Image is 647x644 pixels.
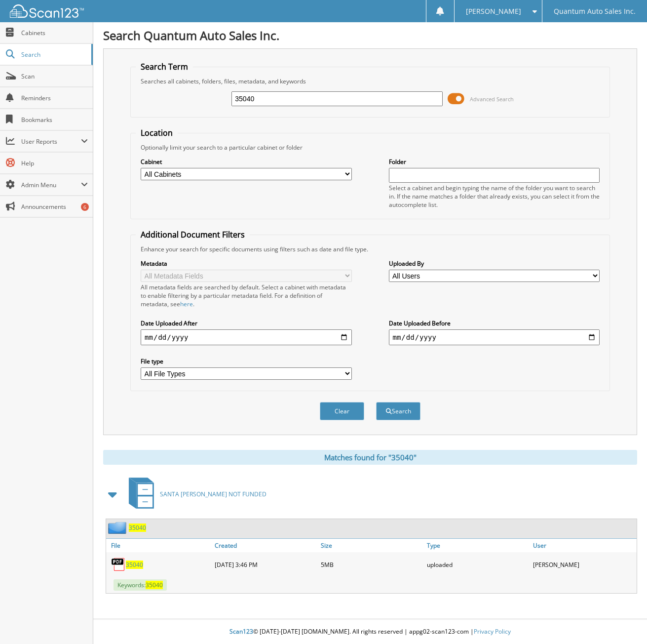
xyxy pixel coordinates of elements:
[531,539,637,552] a: User
[212,555,318,574] div: [DATE] 3:46 PM
[136,245,605,253] div: Enhance your search for specific documents using filters such as date and file type.
[21,202,88,211] span: Announcements
[212,539,318,552] a: Created
[21,50,86,59] span: Search
[531,555,637,574] div: [PERSON_NAME]
[21,29,88,37] span: Cabinets
[93,620,647,644] div: © [DATE]-[DATE] [DOMAIN_NAME]. All rights reserved | appg02-scan123-com |
[141,158,351,166] label: Cabinet
[389,329,600,345] input: end
[21,72,88,80] span: Scan
[10,4,84,18] img: scan123-logo-white.svg
[136,229,250,240] legend: Additional Document Filters
[81,203,89,211] div: 6
[389,259,600,268] label: Uploaded By
[318,539,424,552] a: Size
[106,539,212,552] a: File
[108,522,129,534] img: folder2.png
[376,402,420,420] button: Search
[136,77,605,85] div: Searches all cabinets, folders, files, metadata, and keywords
[103,27,637,43] h1: Search Quantum Auto Sales Inc.
[229,627,253,636] span: Scan123
[21,116,88,124] span: Bookmarks
[320,402,364,420] button: Clear
[123,475,266,514] a: SANTA [PERSON_NAME] NOT FUNDED
[21,94,88,102] span: Reminders
[141,319,351,327] label: Date Uploaded After
[146,581,163,589] span: 35040
[470,95,514,103] span: Advanced Search
[114,579,167,591] span: Keywords:
[21,159,88,167] span: Help
[389,158,600,166] label: Folder
[126,561,143,569] a: 35040
[141,357,351,365] label: File type
[424,539,531,552] a: Type
[160,490,266,498] span: SANTA [PERSON_NAME] NOT FUNDED
[136,143,605,152] div: Optionally limit your search to a particular cabinet or folder
[466,8,521,14] span: [PERSON_NAME]
[141,259,351,268] label: Metadata
[389,319,600,327] label: Date Uploaded Before
[141,283,351,308] div: All metadata fields are searched by default. Select a cabinet with metadata to enable filtering b...
[111,557,126,572] img: PDF.png
[318,555,424,574] div: 5MB
[136,61,193,72] legend: Search Term
[21,181,81,189] span: Admin Menu
[21,137,81,146] span: User Reports
[424,555,531,574] div: uploaded
[180,300,193,308] a: here
[474,627,511,636] a: Privacy Policy
[141,329,351,345] input: start
[554,8,636,14] span: Quantum Auto Sales Inc.
[389,184,600,209] div: Select a cabinet and begin typing the name of the folder you want to search in. If the name match...
[136,127,178,138] legend: Location
[103,450,637,465] div: Matches found for "35040"
[129,523,146,532] a: 35040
